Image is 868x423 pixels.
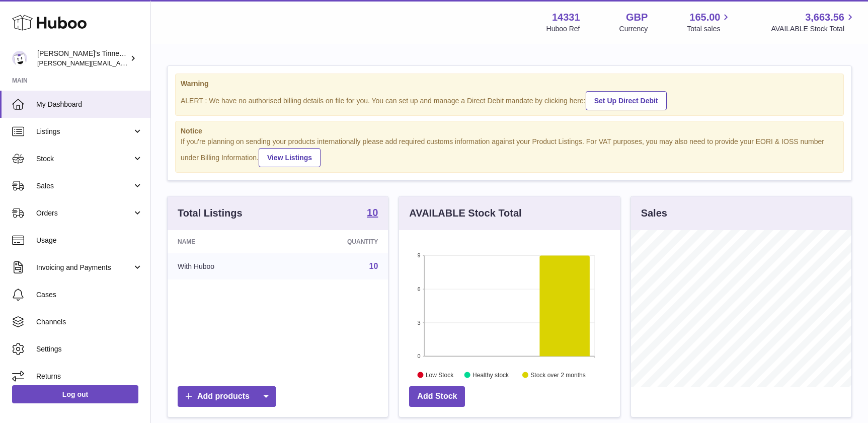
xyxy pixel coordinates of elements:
[472,372,509,379] text: Healthy stock
[552,11,580,24] strong: 14331
[178,386,276,407] a: Add products
[418,286,421,292] text: 6
[36,263,132,272] span: Invoicing and Payments
[12,385,138,403] a: Log out
[687,24,732,34] span: Total sales
[36,344,143,354] span: Settings
[37,49,128,68] div: [PERSON_NAME]'s Tinned Fish Ltd
[409,386,465,407] a: Add Stock
[586,91,667,110] a: Set Up Direct Debit
[367,207,378,220] a: 10
[284,230,388,253] th: Quantity
[36,127,132,136] span: Listings
[36,100,143,109] span: My Dashboard
[259,148,321,167] a: View Listings
[36,208,132,218] span: Orders
[546,24,580,34] div: Huboo Ref
[426,372,454,379] text: Low Stock
[37,59,256,67] span: [PERSON_NAME][EMAIL_ADDRESS][PERSON_NAME][DOMAIN_NAME]
[367,207,378,218] strong: 10
[181,79,838,89] strong: Warning
[771,11,856,34] a: 3,663.56 AVAILABLE Stock Total
[418,320,421,326] text: 3
[36,154,132,164] span: Stock
[619,24,648,34] div: Currency
[418,353,421,359] text: 0
[805,11,844,24] span: 3,663.56
[181,126,838,136] strong: Notice
[168,230,284,253] th: Name
[409,206,521,220] h3: AVAILABLE Stock Total
[369,262,378,270] a: 10
[687,11,732,34] a: 165.00 Total sales
[36,181,132,191] span: Sales
[36,317,143,327] span: Channels
[178,206,243,220] h3: Total Listings
[531,372,586,379] text: Stock over 2 months
[641,206,667,220] h3: Sales
[36,236,143,245] span: Usage
[689,11,720,24] span: 165.00
[181,90,838,110] div: ALERT : We have no authorised billing details on file for you. You can set up and manage a Direct...
[36,290,143,300] span: Cases
[626,11,648,24] strong: GBP
[12,51,27,66] img: peter.colbert@hubbo.com
[168,253,284,279] td: With Huboo
[36,372,143,381] span: Returns
[418,252,421,258] text: 9
[771,24,856,34] span: AVAILABLE Stock Total
[181,137,838,167] div: If you're planning on sending your products internationally please add required customs informati...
